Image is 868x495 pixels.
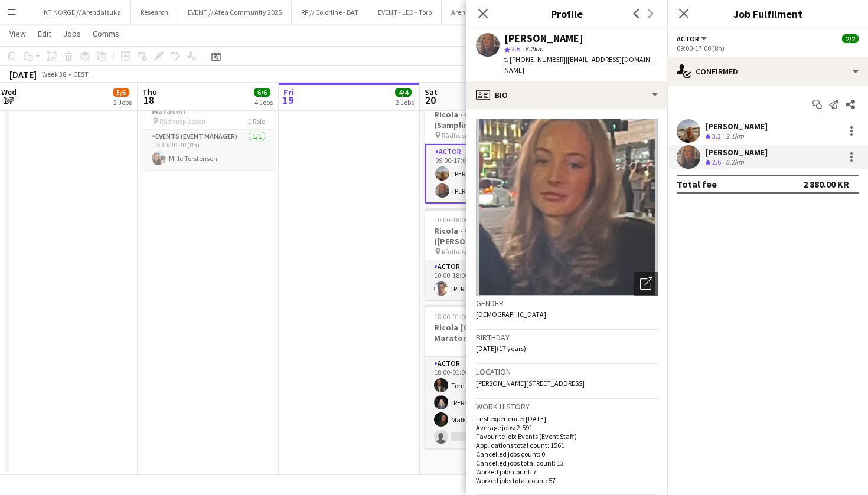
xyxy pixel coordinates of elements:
span: Jobs [63,28,81,39]
span: 2.6 [712,158,721,166]
span: Week 38 [39,70,68,78]
h3: Ricola - Oslo Maraton ([PERSON_NAME]) [425,225,557,247]
button: EVENT - LED - Toro [368,1,442,24]
app-job-card: 10:00-18:00 (8h)1/1Ricola - Oslo Maraton ([PERSON_NAME]) Rådhusplassen1 RoleActor1/110:00-18:00 (... [425,208,557,300]
div: 3.1km [723,132,746,142]
span: 18 [141,93,157,107]
h3: Location [476,366,658,377]
app-card-role: Events (Event Manager)1/112:30-20:30 (8h)Mille Torstensen [142,130,275,170]
a: Comms [88,26,124,41]
span: Wed [1,87,17,97]
p: Applications total count: 1561 [476,441,658,450]
span: 2/2 [842,34,859,43]
a: Jobs [58,26,86,41]
span: View [9,28,26,39]
div: 2 Jobs [113,98,132,107]
p: Worked jobs count: 7 [476,467,658,476]
div: 09:00-17:00 (8h) [677,44,859,53]
h3: Work history [476,401,658,412]
div: CEST [73,70,89,78]
button: RF // Colorline - BAT [292,1,368,24]
div: 2 Jobs [396,98,414,107]
div: Open photos pop-in [634,272,658,296]
p: First experience: [DATE] [476,414,658,423]
button: Arena // A Walk in the Park 2025 [442,1,554,24]
app-job-card: 18:00-01:00 (7h) (Sun)3/4Ricola [GEOGRAPHIC_DATA] Maraton - [GEOGRAPHIC_DATA]1 RoleActor5I5A3/418... [425,305,557,448]
span: Rådhusplassen [159,117,205,126]
p: Cancelled jobs count: 0 [476,450,658,458]
div: Total fee [677,178,717,190]
span: Edit [38,28,51,39]
a: View [5,26,31,41]
button: IKT NORGE // Arendalsuka [32,1,131,24]
span: 6.2km [523,44,546,53]
button: EVENT // Atea Community 2025 [178,1,292,24]
app-card-role: Actor2/209:00-17:00 (8h)[PERSON_NAME][PERSON_NAME] [425,144,557,204]
div: 2 880.00 KR [803,178,849,190]
span: Rådhusplassen [442,131,488,140]
h3: Job Fulfilment [667,6,868,21]
button: Actor [677,34,709,43]
span: | [EMAIL_ADDRESS][DOMAIN_NAME] [504,55,654,74]
span: Thu [142,87,157,97]
h3: Profile [466,6,667,21]
p: Worked jobs total count: 57 [476,476,658,485]
div: Confirmed [667,57,868,86]
span: t. [PHONE_NUMBER] [504,55,566,64]
p: Average jobs: 2.591 [476,423,658,432]
span: 1 Role [248,117,265,126]
p: Cancelled jobs total count: 13 [476,458,658,467]
span: 10:00-18:00 (8h) [434,215,482,224]
span: 2.6 [511,44,520,53]
h3: Gender [476,298,658,309]
div: 4 Jobs [254,98,273,107]
span: 5/6 [113,88,129,97]
app-job-card: 09:00-17:00 (8h)2/2Ricola - Oslo Maraton (Sampling sykkel) Rådhusplassen1 RoleActor2/209:00-17:00... [425,92,557,204]
span: [DEMOGRAPHIC_DATA] [476,310,546,319]
div: [PERSON_NAME] [504,33,583,44]
span: [PERSON_NAME][STREET_ADDRESS] [476,379,585,388]
div: [DATE] [9,68,37,80]
span: Actor [677,34,699,43]
span: Sat [425,87,438,97]
a: Edit [33,26,56,41]
span: Comms [93,28,119,39]
span: 6/6 [254,88,270,97]
h3: Ricola [GEOGRAPHIC_DATA] Maraton - [GEOGRAPHIC_DATA] [425,322,557,343]
app-card-role: Actor1/110:00-18:00 (8h)[PERSON_NAME] [425,260,557,300]
h3: Birthday [476,332,658,343]
button: Research [131,1,178,24]
img: Crew avatar or photo [476,119,658,296]
span: 3.3 [712,132,721,140]
app-card-role: Actor5I5A3/418:00-01:00 (7h)Tord Røysom[PERSON_NAME]Malk Adwan [425,357,557,448]
span: Fri [283,87,294,97]
app-job-card: 12:30-20:30 (8h)1/1Ricola - [GEOGRAPHIC_DATA] Maraton Rådhusplassen1 RoleEvents (Event Manager)1/... [142,78,275,170]
div: 6.2km [723,158,746,168]
span: 20 [423,93,438,107]
div: [PERSON_NAME] [705,121,768,132]
span: 18:00-01:00 (7h) (Sun) [434,312,500,321]
h3: Ricola - Oslo Maraton (Sampling sykkel) [425,109,557,130]
p: Favourite job: Events (Event Staff) [476,432,658,441]
span: Rådhusplassen [442,247,488,256]
span: [DATE] (17 years) [476,344,526,353]
div: [PERSON_NAME] [705,147,768,158]
span: 4/4 [395,88,412,97]
span: 19 [282,93,294,107]
div: Bio [466,81,667,109]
